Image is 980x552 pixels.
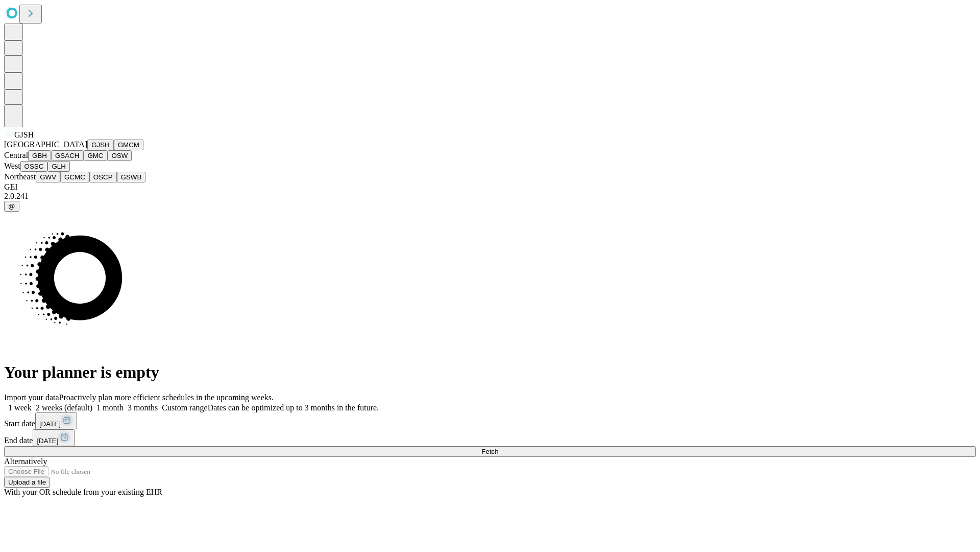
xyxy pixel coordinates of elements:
[4,182,976,192] div: GEI
[83,150,107,161] button: GMC
[8,202,15,210] span: @
[4,363,976,382] h1: Your planner is empty
[8,403,32,412] span: 1 week
[4,488,162,496] span: With your OR schedule from your existing EHR
[4,477,50,488] button: Upload a file
[4,172,36,181] span: Northeast
[4,393,59,402] span: Import your data
[51,150,83,161] button: GSACH
[14,130,34,139] span: GJSH
[36,172,60,182] button: GWV
[59,393,274,402] span: Proactively plan more efficient schedules in the upcoming weeks.
[4,192,976,201] div: 2.0.241
[4,412,976,429] div: Start date
[33,429,75,446] button: [DATE]
[35,412,77,429] button: [DATE]
[108,150,132,161] button: OSW
[208,403,379,412] span: Dates can be optimized up to 3 months in the future.
[162,403,207,412] span: Custom range
[36,403,92,412] span: 2 weeks (default)
[28,150,51,161] button: GBH
[117,172,146,182] button: GSWB
[128,403,158,412] span: 3 months
[4,140,87,149] span: [GEOGRAPHIC_DATA]
[114,140,143,150] button: GMCM
[481,448,498,455] span: Fetch
[60,172,89,182] button: GCMC
[4,201,19,212] button: @
[96,403,124,412] span: 1 month
[4,429,976,446] div: End date
[87,140,114,150] button: GJSH
[4,446,976,457] button: Fetch
[20,161,48,172] button: OSSC
[4,151,28,159] span: Central
[47,161,69,172] button: GLH
[37,437,58,445] span: [DATE]
[39,420,61,428] span: [DATE]
[89,172,117,182] button: OSCP
[4,162,20,170] span: West
[4,457,47,466] span: Alternatively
